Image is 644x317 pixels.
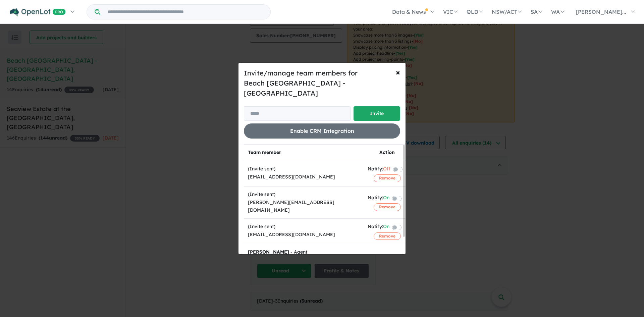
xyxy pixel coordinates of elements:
[244,145,364,161] th: Team member
[244,123,400,139] button: Enable CRM Integration
[354,106,400,121] button: Invite
[374,174,401,182] button: Remove
[10,8,66,16] img: Openlot PRO Logo White
[576,8,626,15] span: [PERSON_NAME]...
[248,173,360,181] div: [EMAIL_ADDRESS][DOMAIN_NAME]
[244,68,400,98] h5: Invite/manage team members for Beach [GEOGRAPHIC_DATA] - [GEOGRAPHIC_DATA]
[248,223,360,231] div: (Invite sent)
[248,191,360,199] div: (Invite sent)
[248,199,360,215] div: [PERSON_NAME][EMAIL_ADDRESS][DOMAIN_NAME]
[383,223,389,232] span: On
[383,194,389,203] span: On
[374,203,401,211] button: Remove
[364,145,411,161] th: Action
[383,165,390,174] span: Off
[368,165,390,174] div: Notify:
[396,67,400,77] span: ×
[368,223,389,232] div: Notify:
[248,248,360,256] div: - Agent
[248,165,360,173] div: (Invite sent)
[368,194,389,203] div: Notify:
[248,231,360,239] div: [EMAIL_ADDRESS][DOMAIN_NAME]
[248,249,289,255] strong: [PERSON_NAME]
[102,5,269,19] input: Try estate name, suburb, builder or developer
[374,232,401,240] button: Remove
